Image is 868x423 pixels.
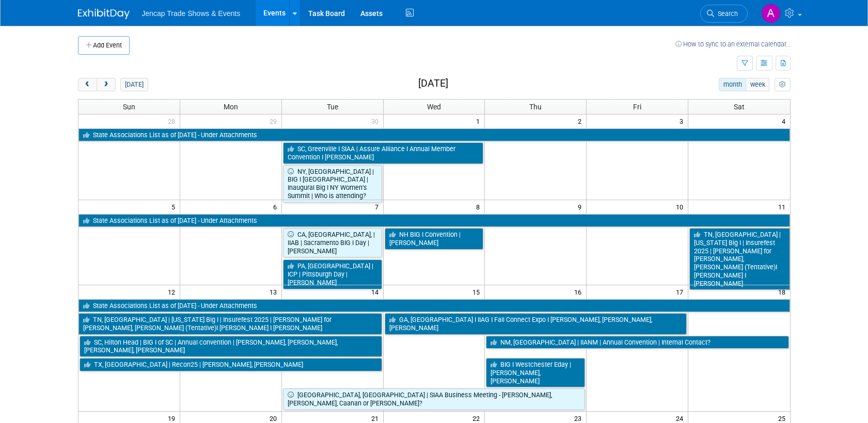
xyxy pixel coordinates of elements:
span: 6 [272,200,281,213]
span: 12 [167,285,180,298]
span: 2 [577,115,586,127]
span: 16 [573,285,586,298]
button: prev [78,78,97,91]
a: [GEOGRAPHIC_DATA], [GEOGRAPHIC_DATA] | SIAA Business Meeting - [PERSON_NAME], [PERSON_NAME], Caan... [283,388,586,410]
span: Search [714,10,738,18]
a: How to sync to an external calendar... [675,40,791,48]
button: Add Event [78,36,130,55]
a: CA, [GEOGRAPHIC_DATA], | IIAB | Sacramento BIG I Day | [PERSON_NAME] [283,228,382,257]
a: State Associations List as of [DATE] - Under Attachments [78,128,790,142]
span: Fri [633,103,641,111]
span: 10 [675,200,688,213]
a: NM, [GEOGRAPHIC_DATA] | IIANM | Annual Convention | Internal Contact? [486,336,788,349]
span: 29 [269,115,281,127]
span: Tue [327,103,338,111]
span: 9 [577,200,586,213]
img: Allison Sharpe [761,4,781,23]
button: next [97,78,116,91]
a: PA, [GEOGRAPHIC_DATA] | ICP | Pittsburgh Day | [PERSON_NAME] [283,259,382,289]
i: Personalize Calendar [779,82,786,88]
a: Search [700,5,748,23]
span: 13 [269,285,281,298]
span: 5 [170,200,180,213]
span: 3 [678,115,688,127]
span: 14 [370,285,383,298]
a: State Associations List as of [DATE] - Under Attachments [78,299,790,313]
button: [DATE] [120,78,148,91]
span: 17 [675,285,688,298]
span: Thu [529,103,542,111]
a: TN, [GEOGRAPHIC_DATA] | [US_STATE] Big I | Insurefest 2025 | [PERSON_NAME] for [PERSON_NAME], [PE... [689,228,790,290]
button: month [719,78,746,91]
a: NY, [GEOGRAPHIC_DATA] | BIG I [GEOGRAPHIC_DATA] | Inaugural Big I NY Women’s Summit | Who is atte... [283,165,382,203]
a: GA, [GEOGRAPHIC_DATA] I IIAG I Fall Connect Expo I [PERSON_NAME], [PERSON_NAME], [PERSON_NAME] [385,313,687,334]
span: Jencap Trade Shows & Events [142,9,241,18]
h2: [DATE] [418,78,448,89]
span: 28 [167,115,180,127]
span: 8 [475,200,484,213]
button: week [746,78,769,91]
span: Mon [224,103,238,111]
span: 4 [781,115,790,127]
span: 18 [777,285,790,298]
span: 11 [777,200,790,213]
span: 15 [471,285,484,298]
img: ExhibitDay [78,9,130,19]
span: Sun [123,103,135,111]
span: 7 [374,200,383,213]
span: Sat [734,103,745,111]
span: 30 [370,115,383,127]
a: BIG I Westchester Eday | [PERSON_NAME], [PERSON_NAME] [486,358,585,387]
a: SC, Greenville I SIAA | Assure Alliance I Annual Member Convention I [PERSON_NAME] [283,142,484,164]
span: Wed [427,103,441,111]
a: TX, [GEOGRAPHIC_DATA] | Recon25 | [PERSON_NAME], [PERSON_NAME] [80,358,382,371]
a: NH BIG I Convention | [PERSON_NAME] [385,228,484,249]
a: TN, [GEOGRAPHIC_DATA] | [US_STATE] Big I | Insurefest 2025 | [PERSON_NAME] for [PERSON_NAME], [PE... [78,313,382,334]
span: 1 [475,115,484,127]
button: myCustomButton [775,78,790,91]
a: State Associations List as of [DATE] - Under Attachments [78,214,790,227]
a: SC, Hilton Head | BIG I of SC | Annual convention | [PERSON_NAME], [PERSON_NAME], [PERSON_NAME], ... [80,336,382,357]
